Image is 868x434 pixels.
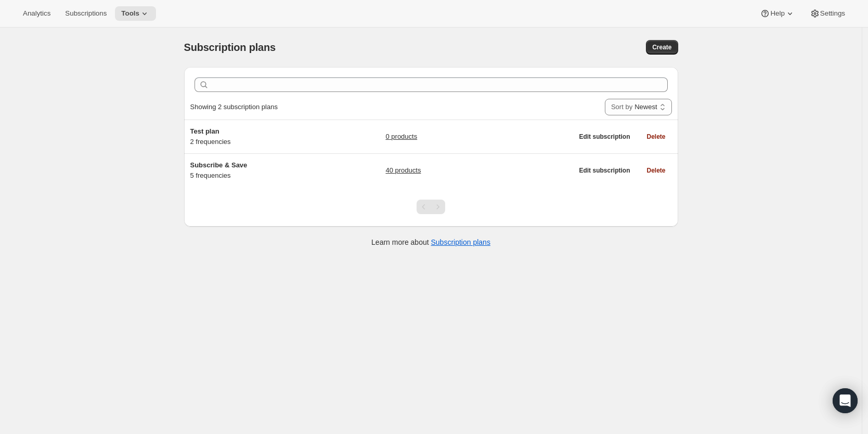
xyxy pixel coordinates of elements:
[115,6,156,21] button: Tools
[579,166,630,175] span: Edit subscription
[754,6,801,21] button: Help
[190,103,278,111] span: Showing 2 subscription plans
[640,129,671,144] button: Delete
[23,9,50,18] span: Analytics
[820,9,845,18] span: Settings
[59,6,113,21] button: Subscriptions
[385,165,421,176] a: 40 products
[640,163,671,178] button: Delete
[417,200,445,214] nav: Pagination
[804,6,851,21] button: Settings
[190,126,320,147] div: 2 frequencies
[579,133,630,141] span: Edit subscription
[770,9,784,18] span: Help
[573,163,636,178] button: Edit subscription
[190,127,219,135] span: Test plan
[17,6,57,21] button: Analytics
[646,166,665,175] span: Delete
[573,129,636,144] button: Edit subscription
[65,9,107,18] span: Subscriptions
[184,42,276,53] span: Subscription plans
[190,160,320,181] div: 5 frequencies
[431,238,490,246] a: Subscription plans
[833,388,858,413] div: Open Intercom Messenger
[385,131,417,142] a: 0 products
[646,133,665,141] span: Delete
[652,43,671,51] span: Create
[190,161,248,169] span: Subscribe & Save
[371,237,490,247] p: Learn more about
[121,9,139,18] span: Tools
[646,40,678,55] button: Create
